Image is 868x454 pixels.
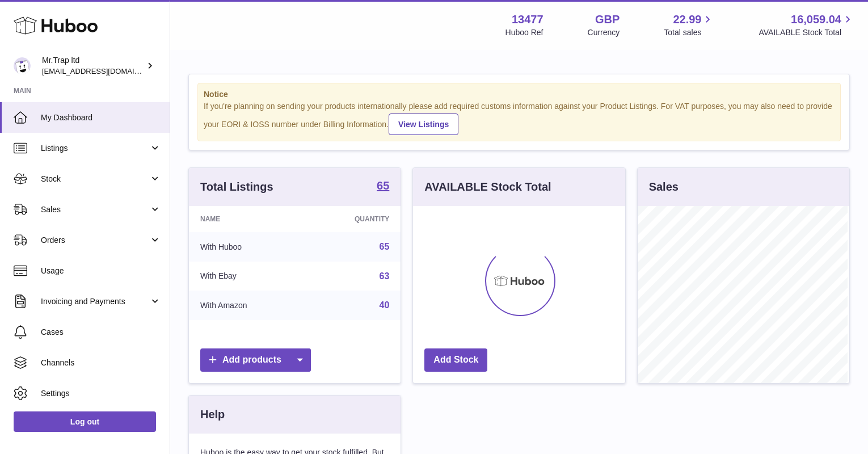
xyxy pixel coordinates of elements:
span: 22.99 [673,12,701,27]
a: 65 [380,242,390,251]
div: If you're planning on sending your products internationally please add required customs informati... [204,101,835,135]
td: With Amazon [189,291,305,320]
span: Sales [41,204,149,215]
span: Channels [41,358,161,368]
th: Quantity [305,206,401,232]
span: Total sales [664,27,714,38]
th: Name [189,206,305,232]
span: Usage [41,266,161,276]
span: Invoicing and Payments [41,296,149,307]
strong: 65 [377,180,389,191]
span: [EMAIL_ADDRESS][DOMAIN_NAME] [42,66,167,75]
div: Huboo Ref [505,27,543,38]
strong: 13477 [512,12,543,27]
img: office@grabacz.eu [14,57,31,74]
a: Log out [14,411,156,432]
span: Settings [41,388,161,399]
span: Orders [41,235,149,246]
a: 63 [380,271,390,281]
td: With Ebay [189,262,305,291]
a: 22.99 Total sales [664,12,714,38]
strong: GBP [595,12,620,27]
a: View Listings [389,113,458,135]
span: 16,059.04 [791,12,841,27]
span: AVAILABLE Stock Total [759,27,854,38]
a: 16,059.04 AVAILABLE Stock Total [759,12,854,38]
span: Cases [41,327,161,338]
h3: Total Listings [200,179,273,195]
div: Mr.Trap ltd [42,55,144,77]
a: 65 [377,180,389,194]
div: Currency [588,27,620,38]
a: Add products [200,348,311,372]
span: Listings [41,143,149,154]
h3: Help [200,407,225,422]
span: Stock [41,174,149,184]
span: My Dashboard [41,112,161,123]
td: With Huboo [189,232,305,262]
h3: Sales [649,179,679,195]
h3: AVAILABLE Stock Total [424,179,551,195]
a: Add Stock [424,348,487,372]
a: 40 [380,300,390,310]
strong: Notice [204,89,835,100]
